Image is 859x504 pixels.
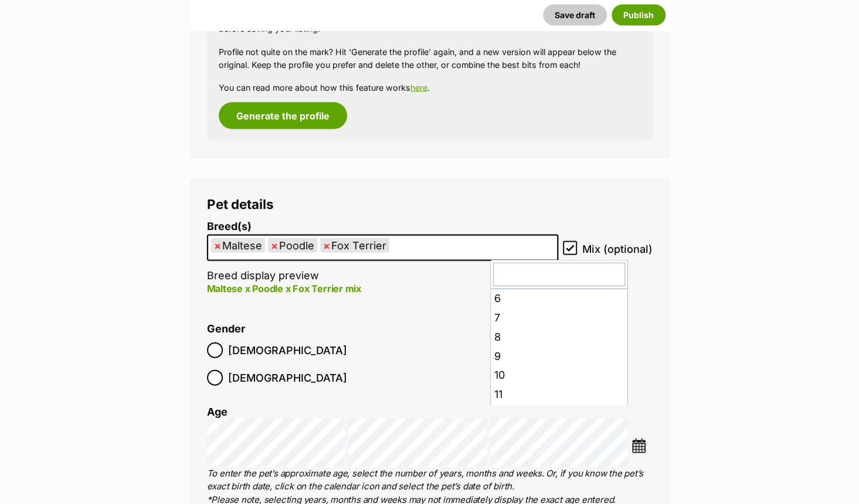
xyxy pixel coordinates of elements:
[207,323,245,335] label: Gender
[219,46,641,71] p: Profile not quite on the mark? Hit ‘Generate the profile’ again, and a new version will appear be...
[491,328,628,347] li: 8
[268,238,317,253] li: Poodle
[543,4,607,25] button: Save draft
[228,342,347,358] span: [DEMOGRAPHIC_DATA]
[219,81,641,94] p: You can read more about how this feature works .
[612,4,666,25] button: Publish
[491,366,628,385] li: 10
[491,347,628,366] li: 9
[228,370,347,386] span: [DEMOGRAPHIC_DATA]
[207,196,274,212] span: Pet details
[582,241,653,257] span: Mix (optional)
[219,102,347,129] button: Generate the profile
[207,282,558,296] p: Maltese x Poodle x Fox Terrier mix
[207,406,228,418] label: Age
[491,385,628,404] li: 11
[207,221,558,233] label: Breed(s)
[323,238,330,253] span: ×
[211,238,265,253] li: Maltese
[271,238,278,253] span: ×
[410,83,427,92] a: here
[491,308,628,328] li: 7
[491,289,628,308] li: 6
[214,238,221,253] span: ×
[491,404,628,424] li: 12
[207,221,558,308] li: Breed display preview
[320,238,389,253] li: Fox Terrier
[631,438,646,453] img: ...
